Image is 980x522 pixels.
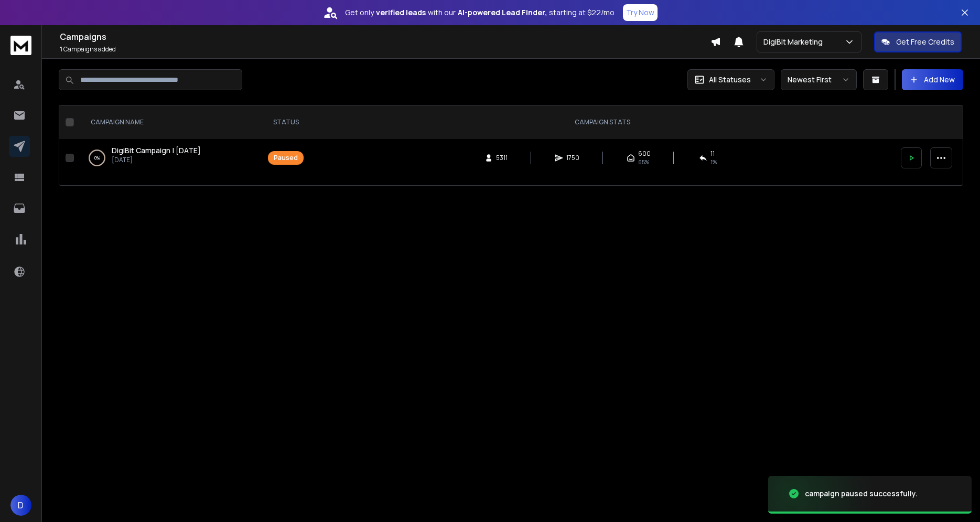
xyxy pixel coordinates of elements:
[112,145,201,155] span: DigiBit Campaign | [DATE]
[10,495,31,516] button: D
[458,7,547,18] strong: AI-powered Lead Finder,
[896,37,954,47] p: Get Free Credits
[763,37,827,47] p: DigiBit Marketing
[496,154,508,162] span: 5311
[274,154,298,162] div: Paused
[781,69,857,90] button: Newest First
[709,74,751,85] p: All Statuses
[710,158,717,166] span: 1 %
[112,145,201,156] a: DigiBit Campaign | [DATE]
[805,488,918,499] div: campaign paused successfully.
[10,36,31,55] img: logo
[376,7,426,18] strong: verified leads
[902,69,963,90] button: Add New
[710,150,715,158] span: 11
[78,139,262,177] td: 0%DigiBit Campaign | [DATE][DATE]
[874,31,962,52] button: Get Free Credits
[566,154,579,162] span: 1750
[626,7,654,18] p: Try Now
[60,45,62,54] span: 1
[78,105,262,139] th: CAMPAIGN NAME
[94,153,100,163] p: 0 %
[60,30,710,43] h1: Campaigns
[112,156,201,164] p: [DATE]
[60,45,710,54] p: Campaigns added
[262,105,310,139] th: STATUS
[623,4,658,21] button: Try Now
[638,158,649,166] span: 65 %
[345,7,615,18] p: Get only with our starting at $22/mo
[638,150,651,158] span: 600
[310,105,895,139] th: CAMPAIGN STATS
